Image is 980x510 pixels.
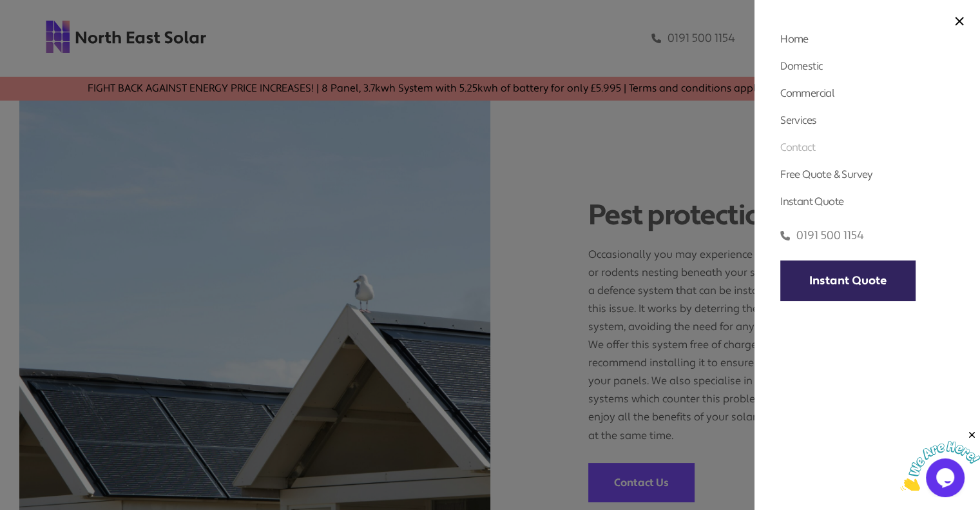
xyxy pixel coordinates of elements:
[780,168,873,181] a: Free Quote & Survey
[780,195,843,208] a: Instant Quote
[780,228,790,243] img: phone icon
[780,228,864,243] a: 0191 500 1154
[780,32,809,46] a: Home
[780,260,916,301] a: Instant Quote
[780,141,815,154] a: Contact
[955,17,964,26] img: close icon
[780,59,822,73] a: Domestic
[780,113,816,127] a: Services
[900,429,980,491] iframe: chat widget
[780,86,834,100] a: Commercial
